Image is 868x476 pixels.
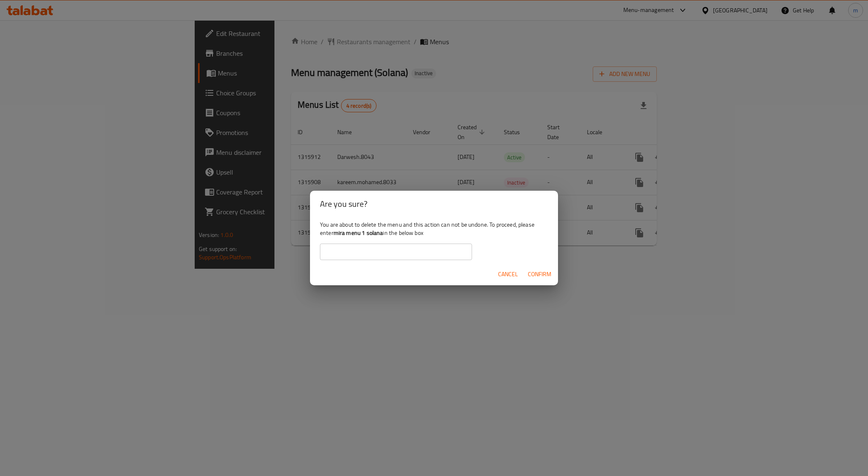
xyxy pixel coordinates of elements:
[498,269,518,279] span: Cancel
[320,197,548,211] h2: Are you sure?
[528,269,551,279] span: Confirm
[525,267,555,282] button: Confirm
[310,217,558,263] div: You are about to delete the menu and this action can not be undone. To proceed, please enter in t...
[334,227,383,238] b: mira menu 1 solana
[495,267,521,282] button: Cancel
